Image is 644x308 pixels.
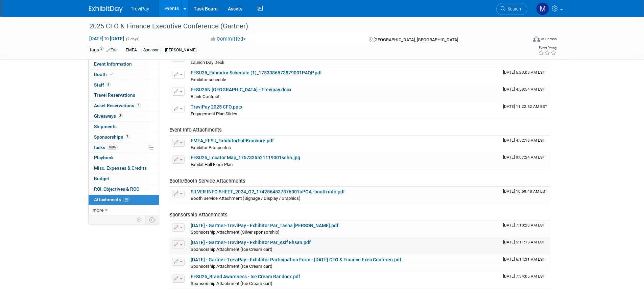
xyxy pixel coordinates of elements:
[87,20,517,32] div: 2025 CFO & Finance Executive Conference (Gartner)
[503,104,547,109] span: Upload Timestamp
[503,87,545,92] span: Upload Timestamp
[191,230,280,235] span: Sponsorship Attachment (Silver sponsorship)
[500,102,550,119] td: Upload Timestamp
[93,145,118,150] span: Tasks
[94,134,130,140] span: Sponsorships
[118,113,123,118] span: 3
[89,70,159,80] a: Booth
[191,274,300,279] a: FESU25_Brand Awareness - Ice Cream Bar.docx.pdf
[141,47,161,54] div: Sponsor
[503,240,545,244] span: Upload Timestamp
[145,215,159,224] td: Toggle Event Tabs
[533,36,540,42] img: Format-Inperson.png
[123,197,129,202] span: 18
[191,70,322,75] a: FESU25_Exhibitor Schedule (1)_1753386573879001P4QP.pdf
[191,155,300,160] a: FESU25_Locator Map_1757335521119001sehh.jpg
[89,143,159,153] a: Tasks100%
[107,145,118,150] span: 100%
[163,47,198,54] div: [PERSON_NAME]
[89,6,123,13] img: ExhibitDay
[500,152,550,169] td: Upload Timestamp
[94,165,147,171] span: Misc. Expenses & Credits
[503,189,547,194] span: Upload Timestamp
[94,113,123,119] span: Giveaways
[136,103,141,108] span: 4
[89,46,118,54] td: Tags
[106,48,118,52] a: Edit
[89,195,159,205] a: Attachments18
[93,207,103,213] span: more
[94,61,132,67] span: Event Information
[191,247,272,252] span: Sponsorship Attachment (Ice Cream cart)
[125,134,130,139] span: 2
[169,127,222,133] span: Event Info Attachments
[89,163,159,173] a: Misc. Expenses & Credits
[191,77,226,82] span: Exhibitor schedule
[89,80,159,90] a: Staff3
[94,72,115,77] span: Booth
[94,124,117,129] span: Shipments
[500,237,550,254] td: Upload Timestamp
[503,138,545,143] span: Upload Timestamp
[191,145,231,150] span: Exhibitor Prospectus
[191,257,401,262] a: [DATE] - Gartner-TreviPay - Exhibitor Participation Form - [DATE] CFO & Finance Exec Conferen.pdf
[191,196,301,201] span: Booth Service Attachment (Signage / Display / Graphics)
[496,3,527,15] a: Search
[94,197,129,202] span: Attachments
[191,264,272,269] span: Sponsorship Attachment (Ice Cream cart)
[503,155,545,160] span: Upload Timestamp
[89,184,159,194] a: ROI, Objectives & ROO
[89,174,159,184] a: Budget
[191,104,242,110] a: TreviPay 2025 CFO.pptx
[500,220,550,237] td: Upload Timestamp
[89,132,159,142] a: Sponsorships2
[125,37,140,41] span: (2 days)
[541,37,557,42] div: In-Person
[191,189,345,194] a: SILVER INFO SHEET_2024_O2_1742564537876001bPOA -booth info.pdf
[131,6,149,11] span: TreviPay
[89,111,159,121] a: Giveaways3
[169,212,228,218] span: Sponsorship Attachments
[191,87,291,92] a: FESU25N [GEOGRAPHIC_DATA] - Trevipay.docx
[503,70,545,75] span: Upload Timestamp
[89,101,159,111] a: Asset Reservations4
[89,35,124,42] span: [DATE] [DATE]
[505,6,521,11] span: Search
[124,47,139,54] div: EMEA
[538,46,556,50] div: Event Rating
[191,162,233,167] span: Exhibit Hall Floor Plan
[191,281,272,286] span: Sponsorship Attachment (Ice Cream cart)
[94,186,139,192] span: ROI, Objectives & ROO
[89,153,159,163] a: Playbook
[191,94,219,99] span: Blank Contract
[500,255,550,271] td: Upload Timestamp
[94,82,111,88] span: Staff
[106,82,111,87] span: 3
[103,36,110,41] span: to
[503,257,545,262] span: Upload Timestamp
[208,35,248,43] button: Committed
[89,205,159,215] a: more
[134,215,145,224] td: Personalize Event Tab Strip
[374,37,458,42] span: [GEOGRAPHIC_DATA], [GEOGRAPHIC_DATA]
[536,2,549,15] img: Maiia Khasina
[503,223,545,228] span: Upload Timestamp
[500,187,550,204] td: Upload Timestamp
[110,72,113,76] i: Booth reservation complete
[94,103,141,108] span: Asset Reservations
[503,274,545,279] span: Upload Timestamp
[500,68,550,85] td: Upload Timestamp
[500,136,550,152] td: Upload Timestamp
[94,92,135,98] span: Travel Reservations
[89,59,159,69] a: Event Information
[191,60,224,65] span: Launch Day Deck
[89,90,159,100] a: Travel Reservations
[191,223,338,228] a: [DATE] - Gartner-TreviPay - Exhibitor Par_Tasha [PERSON_NAME].pdf
[169,178,245,184] span: Booth/Booth Service Attachments
[191,240,311,245] a: [DATE] - Gartner-TreviPay - Exhibitor Par_Asif Ehsan.pdf
[89,122,159,132] a: Shipments
[94,176,109,181] span: Budget
[500,85,550,101] td: Upload Timestamp
[191,111,237,116] span: Engagement Plan Slides
[487,35,557,45] div: Event Format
